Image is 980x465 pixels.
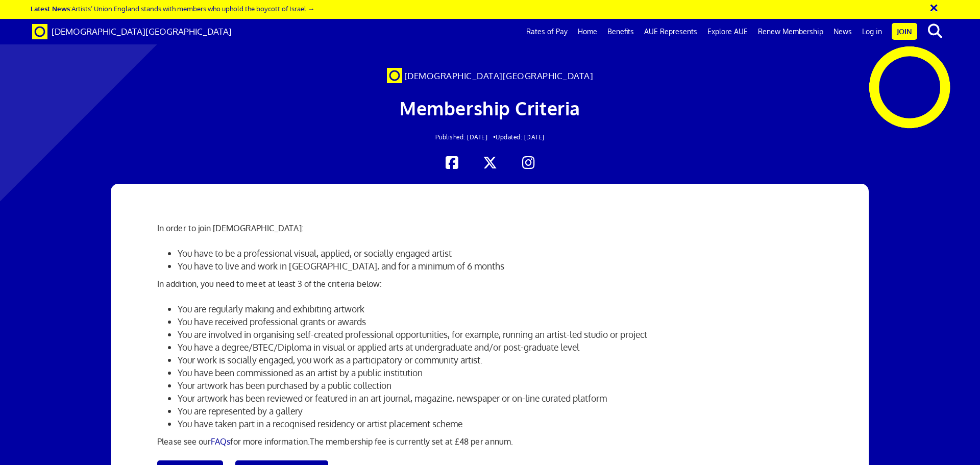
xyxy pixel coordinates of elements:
h2: Updated: [DATE] [187,134,793,140]
li: You have taken part in a recognised residency or artist placement scheme [178,418,823,430]
span: Membership Criteria [400,96,580,119]
li: You have received professional grants or awards [178,315,823,328]
a: Renew Membership [753,19,828,44]
button: search [919,20,950,42]
li: Your artwork has been reviewed or featured in an art journal, magazine, newspaper or on-line cura... [178,392,823,405]
li: You are involved in organising self-created professional opportunities, for example, running an a... [178,328,823,341]
span: Published: [DATE] • [435,133,496,141]
li: You have to be a professional visual, applied, or socially engaged artist [178,247,823,260]
a: Log in [857,19,887,44]
a: Rates of Pay [521,19,573,44]
li: You have to live and work in [GEOGRAPHIC_DATA], and for a minimum of 6 months [178,260,823,273]
a: Home [573,19,602,44]
li: You are regularly making and exhibiting artwork [178,303,823,315]
span: [DEMOGRAPHIC_DATA][GEOGRAPHIC_DATA] [404,70,594,81]
li: Your work is socially engaged, you work as a participatory or community artist. [178,354,823,366]
a: News [828,19,857,44]
a: Explore AUE [702,19,753,44]
a: Join [892,23,917,40]
a: Brand [DEMOGRAPHIC_DATA][GEOGRAPHIC_DATA] [24,19,239,44]
li: Your artwork has been purchased by a public collection [178,379,823,392]
a: Benefits [602,19,639,44]
p: In order to join [DEMOGRAPHIC_DATA]: [157,222,823,234]
a: AUE Represents [639,19,702,44]
strong: Latest News: [31,4,71,13]
a: Latest News:Artists’ Union England stands with members who uphold the boycott of Israel → [31,4,314,13]
li: You have been commissioned as an artist by a public institution [178,366,823,379]
a: FAQs [211,436,230,447]
span: [DEMOGRAPHIC_DATA][GEOGRAPHIC_DATA] [52,26,232,37]
p: In addition, you need to meet at least 3 of the criteria below: [157,278,823,290]
li: You have a degree/BTEC/Diploma in visual or applied arts at undergraduate and/or post-graduate level [178,341,823,354]
li: You are represented by a gallery [178,405,823,418]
